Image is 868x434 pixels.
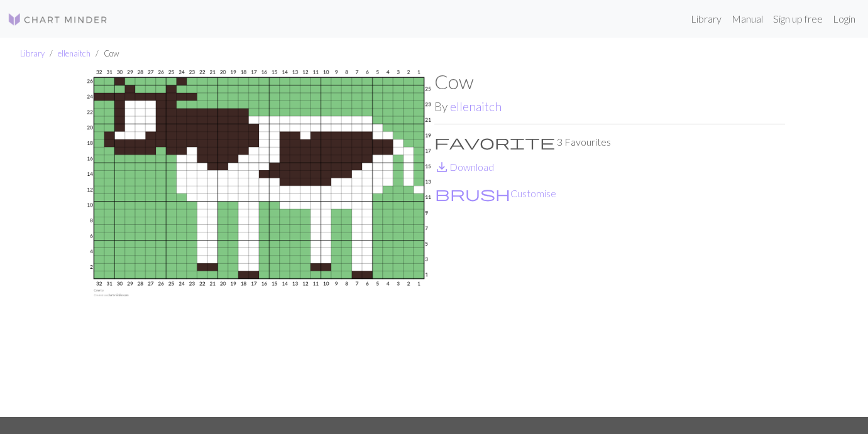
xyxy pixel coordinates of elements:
a: DownloadDownload [434,161,494,173]
i: Download [434,160,449,175]
a: Sign up free [768,6,828,31]
span: save_alt [434,158,449,176]
a: ellenaitch [58,48,91,58]
span: favorite [434,133,555,151]
span: brush [435,185,510,202]
button: CustomiseCustomise [434,185,557,202]
a: Library [686,6,727,31]
a: ellenaitch [450,99,502,114]
a: Login [828,6,860,31]
p: 3 Favourites [434,134,785,149]
h1: Cow [434,70,785,94]
a: Manual [727,6,768,31]
img: Logo [8,12,108,27]
i: Favourite [434,134,555,149]
i: Customise [435,186,510,201]
img: Cow [84,70,434,417]
li: Cow [91,48,119,60]
a: Library [20,48,45,58]
h2: By [434,99,785,114]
